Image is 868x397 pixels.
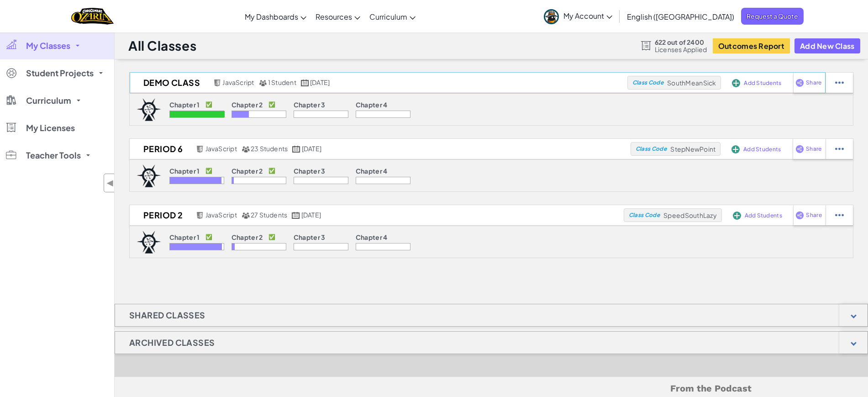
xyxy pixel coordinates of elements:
span: Curriculum [369,12,407,21]
span: StepNewPoint [670,145,715,153]
a: My Dashboards [240,4,311,29]
img: IconShare_Purple.svg [795,145,804,153]
img: calendar.svg [292,146,300,153]
h1: Archived Classes [115,331,229,354]
span: Share [806,212,821,218]
span: My Account [563,11,612,21]
span: 1 Student [268,78,296,86]
p: ✅ [268,167,275,175]
span: Curriculum [26,96,71,105]
span: Class Code [629,212,660,218]
span: SpeedSouthLazy [663,211,717,219]
p: Chapter 2 [231,233,263,241]
img: IconShare_Purple.svg [795,211,804,219]
a: Demo Class JavaScript 1 Student [DATE] [130,76,627,90]
span: 622 out of 2400 [655,38,707,46]
p: ✅ [205,101,212,108]
p: ✅ [268,233,275,241]
img: javascript.png [213,79,221,86]
a: Ozaria by CodeCombat logo [71,7,114,26]
span: ◀ [106,176,114,190]
p: Chapter 4 [356,233,388,241]
span: My Classes [26,42,70,50]
p: Chapter 4 [356,167,388,175]
span: Teacher Tools [26,151,81,159]
button: Add New Class [794,38,860,53]
span: Add Students [745,213,782,218]
span: 27 Students [251,211,288,219]
img: javascript.png [196,212,204,219]
img: logo [137,164,161,187]
span: Licenses Applied [655,46,707,53]
span: Share [806,80,821,85]
p: Chapter 2 [231,167,263,175]
img: logo [137,98,161,121]
a: Period 2 JavaScript 27 Students [DATE] [130,208,624,222]
span: My Dashboards [245,12,298,21]
span: Class Code [636,146,667,152]
p: Chapter 1 [169,101,200,108]
h2: Demo Class [130,76,211,90]
img: IconShare_Purple.svg [795,79,804,87]
span: Add Students [744,80,781,86]
img: calendar.svg [301,79,309,86]
span: [DATE] [302,144,321,153]
img: IconStudentEllipsis.svg [835,211,844,219]
img: MultipleUsers.png [242,212,250,219]
span: Class Code [632,80,663,85]
img: Home [71,7,114,26]
a: Request a Quote [741,8,804,25]
a: My Account [539,2,617,31]
span: JavaScript [205,211,237,219]
img: logo [137,231,161,254]
img: javascript.png [196,146,204,153]
img: avatar [544,9,559,24]
img: IconAddStudents.svg [732,79,740,87]
span: JavaScript [222,78,254,86]
span: JavaScript [205,144,237,153]
span: Resources [316,12,352,21]
img: MultipleUsers.png [259,79,267,86]
img: IconStudentEllipsis.svg [835,79,844,87]
span: Add Students [743,147,781,152]
a: Resources [311,4,365,29]
img: IconStudentEllipsis.svg [835,145,844,153]
h1: All Classes [128,37,196,54]
p: Chapter 3 [294,167,326,175]
a: Period 6 JavaScript 23 Students [DATE] [130,142,631,156]
p: Chapter 3 [294,101,326,108]
span: [DATE] [301,211,321,219]
img: MultipleUsers.png [242,146,250,153]
span: Share [806,146,821,152]
span: Student Projects [26,69,94,77]
a: Curriculum [365,4,420,29]
p: ✅ [268,101,275,108]
button: Outcomes Report [713,38,790,53]
p: Chapter 4 [356,101,388,108]
h2: Period 2 [130,208,194,222]
img: IconAddStudents.svg [733,212,741,220]
a: English ([GEOGRAPHIC_DATA]) [622,4,739,29]
img: IconAddStudents.svg [731,145,740,154]
p: ✅ [205,167,212,175]
p: Chapter 1 [169,233,200,241]
span: My Licenses [26,124,75,132]
p: ✅ [205,233,212,241]
p: Chapter 3 [294,233,326,241]
h2: Period 6 [130,142,194,156]
h5: From the Podcast [231,381,752,396]
span: 23 Students [251,144,288,153]
span: [DATE] [310,78,330,86]
p: Chapter 2 [231,101,263,108]
span: English ([GEOGRAPHIC_DATA]) [627,12,734,21]
span: SouthMeanSick [667,79,716,87]
p: Chapter 1 [169,167,200,175]
img: calendar.svg [292,212,300,219]
h1: Shared Classes [115,304,220,327]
